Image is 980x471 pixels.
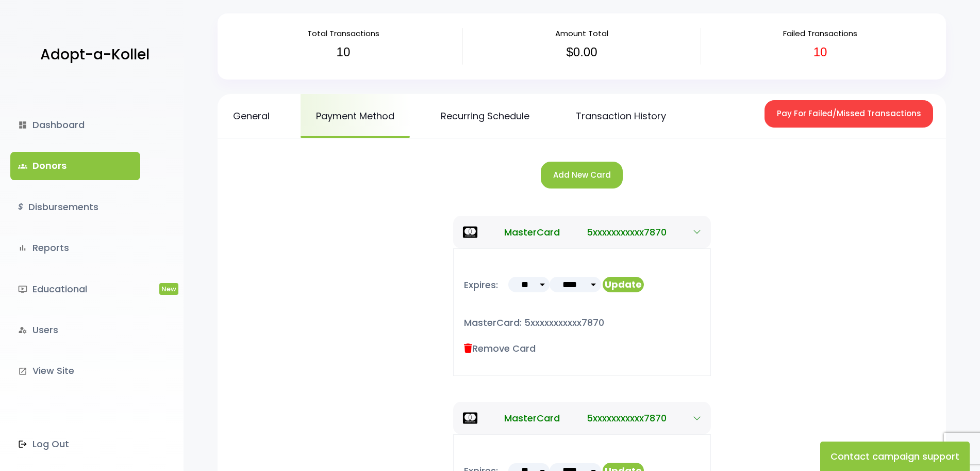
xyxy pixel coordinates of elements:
[40,42,150,68] p: Adopt-a-Kollel
[218,94,285,138] a: General
[464,315,700,331] p: MasterCard: 5xxxxxxxxxxx7870
[10,275,140,303] a: ondemand_videoEducationalNew
[560,94,682,138] a: Transaction History
[453,216,711,248] button: MasterCard 5xxxxxxxxxxx7870
[18,120,27,130] i: dashboard
[10,357,140,385] a: launchView Site
[10,193,140,221] a: $Disbursements
[783,28,857,39] span: Failed Transactions
[10,152,140,180] a: groupsDonors
[232,45,455,60] h3: 10
[10,234,140,262] a: bar_chartReports
[453,402,711,434] button: MasterCard 5xxxxxxxxxxx7870
[820,442,970,471] button: Contact campaign support
[18,325,27,335] i: manage_accounts
[765,100,933,128] button: Pay For Failed/Missed Transactions
[10,430,140,458] a: Log Out
[603,277,644,292] button: Update
[464,277,498,303] p: Expires:
[541,162,623,189] button: Add New Card
[10,111,140,139] a: dashboardDashboard
[18,367,27,376] i: launch
[10,316,140,344] a: manage_accountsUsers
[464,341,536,355] label: Remove Card
[587,225,667,239] span: 5xxxxxxxxxxx7870
[425,94,545,138] a: Recurring Schedule
[587,411,667,425] span: 5xxxxxxxxxxx7870
[18,243,27,253] i: bar_chart
[35,30,150,80] a: Adopt-a-Kollel
[18,162,27,171] span: groups
[471,45,693,60] h3: $0.00
[18,200,23,215] i: $
[159,283,178,295] span: New
[504,225,560,239] span: MasterCard
[307,28,379,39] span: Total Transactions
[555,28,608,39] span: Amount Total
[18,285,27,294] i: ondemand_video
[301,94,410,138] a: Payment Method
[504,411,560,425] span: MasterCard
[709,45,932,60] h3: 10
